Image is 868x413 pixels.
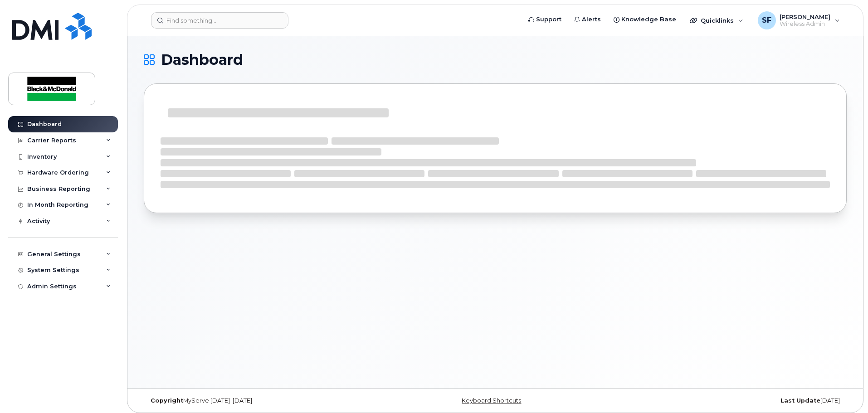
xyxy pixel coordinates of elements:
div: [DATE] [612,397,847,404]
span: Dashboard [161,53,243,67]
div: MyServe [DATE]–[DATE] [144,397,378,404]
strong: Copyright [151,397,183,404]
strong: Last Update [780,397,820,404]
a: Keyboard Shortcuts [462,397,521,404]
